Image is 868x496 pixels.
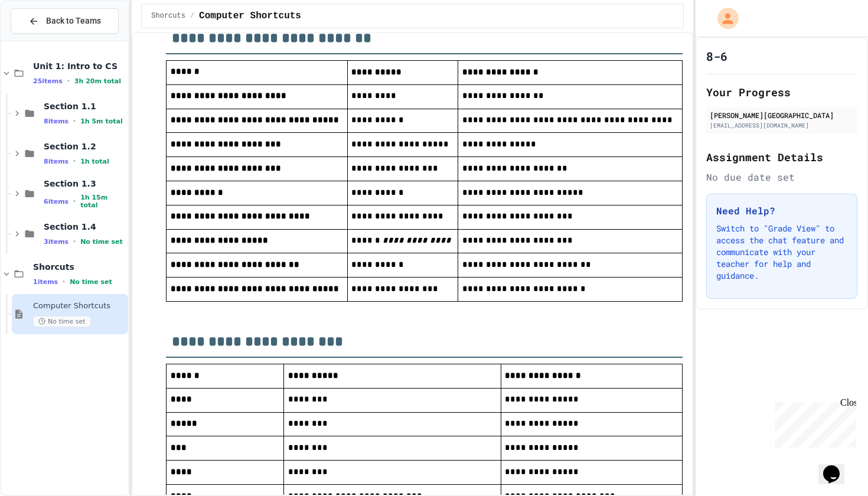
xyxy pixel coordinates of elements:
[73,116,76,126] span: •
[706,84,857,100] h2: Your Progress
[710,121,854,130] div: [EMAIL_ADDRESS][DOMAIN_NAME]
[74,77,121,85] span: 3h 20m total
[44,101,126,112] span: Section 1.1
[706,149,857,165] h2: Assignment Details
[710,110,854,120] div: [PERSON_NAME][GEOGRAPHIC_DATA]
[46,15,101,27] span: Back to Teams
[73,197,76,206] span: •
[706,170,857,184] div: No due date set
[190,11,194,21] span: /
[44,141,126,152] span: Section 1.2
[770,397,856,448] iframe: chat widget
[80,238,123,246] span: No time set
[73,237,76,246] span: •
[33,262,126,272] span: Shorcuts
[33,61,126,71] span: Unit 1: Intro to CS
[5,5,81,75] div: Chat with us now!Close
[33,278,58,286] span: 1 items
[44,178,126,189] span: Section 1.3
[44,221,126,232] span: Section 1.4
[716,223,847,282] p: Switch to "Grade View" to access the chat feature and communicate with your teacher for help and ...
[151,11,185,21] span: Shorcuts
[44,158,68,165] span: 8 items
[70,278,112,286] span: No time set
[44,198,68,205] span: 6 items
[80,118,123,125] span: 1h 5m total
[33,301,126,311] span: Computer Shortcuts
[44,118,68,125] span: 8 items
[73,156,76,166] span: •
[33,316,91,327] span: No time set
[80,158,109,165] span: 1h total
[199,9,301,23] span: Computer Shortcuts
[11,8,119,34] button: Back to Teams
[44,238,68,246] span: 3 items
[705,5,742,32] div: My Account
[63,277,65,286] span: •
[818,449,856,484] iframe: chat widget
[706,48,727,64] h1: 8-6
[33,77,63,85] span: 25 items
[67,76,70,86] span: •
[80,194,126,209] span: 1h 15m total
[716,204,847,218] h3: Need Help?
